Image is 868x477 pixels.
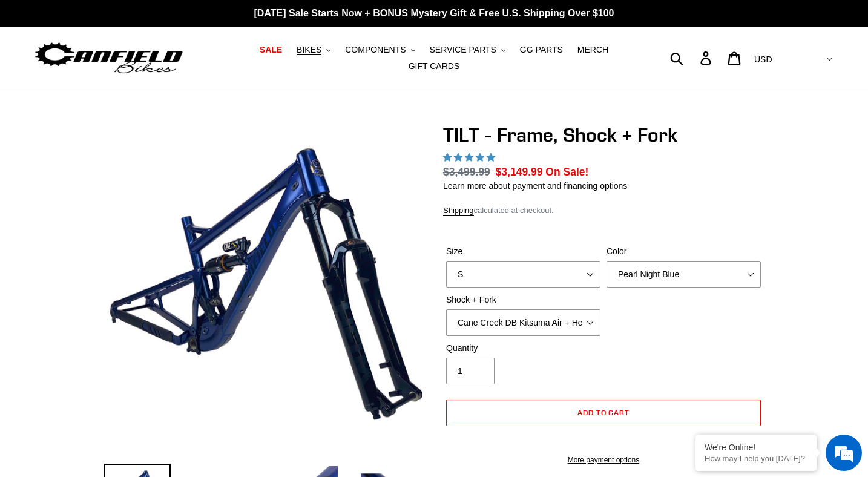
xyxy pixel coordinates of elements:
[339,42,421,58] button: COMPONENTS
[443,166,490,178] s: $3,499.99
[607,245,761,258] label: Color
[446,342,600,355] label: Quantity
[409,61,460,71] span: GIFT CARDS
[429,45,496,55] span: SERVICE PARTS
[677,45,708,71] input: Search
[423,42,511,58] button: SERVICE PARTS
[577,408,630,417] span: Add to cart
[446,358,495,384] input: overall type: UNKNOWN_TYPE html type: HTML_TYPE_UNSPECIFIED server type: NO_SERVER_DATA heuristic...
[443,181,627,191] a: Learn more about payment and financing options
[705,454,807,463] p: How may I help you today?
[260,45,282,55] span: SALE
[446,309,600,336] select: overall type: UNKNOWN_TYPE html type: HTML_TYPE_UNSPECIFIED server type: NO_SERVER_DATA heuristic...
[545,164,588,180] span: On Sale!
[443,153,498,162] span: 5.00 stars
[297,45,321,55] span: BIKES
[443,123,764,146] h1: TILT - Frame, Shock + Fork
[571,42,614,58] a: MERCH
[705,442,807,452] div: We're Online!
[443,205,764,217] div: calculated at checkout.
[291,42,337,58] button: BIKES
[749,48,835,71] select: overall type: UNKNOWN_TYPE html type: HTML_TYPE_UNSPECIFIED server type: SERVER_RESPONSE_PENDING ...
[496,166,543,178] span: $3,149.99
[520,45,563,55] span: GG PARTS
[446,455,761,465] a: More payment options
[446,400,761,426] button: Add to cart
[33,39,185,77] img: Canfield Bikes
[446,294,600,306] label: Shock + Fork
[446,245,600,258] label: Size
[443,206,474,216] a: Shipping
[403,58,466,74] a: GIFT CARDS
[446,261,600,288] select: overall type: UNKNOWN_TYPE html type: HTML_TYPE_UNSPECIFIED server type: NO_SERVER_DATA heuristic...
[577,45,608,55] span: MERCH
[254,42,288,58] a: SALE
[345,45,406,55] span: COMPONENTS
[514,42,569,58] a: GG PARTS
[607,261,761,288] select: overall type: UNKNOWN_TYPE html type: HTML_TYPE_UNSPECIFIED server type: NO_SERVER_DATA heuristic...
